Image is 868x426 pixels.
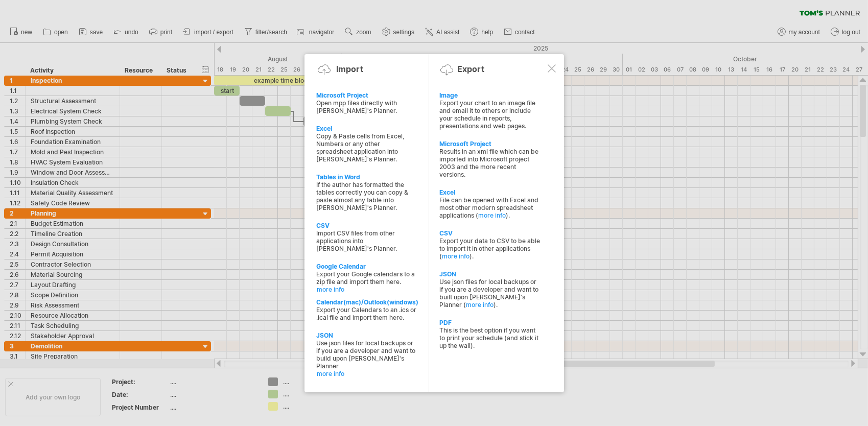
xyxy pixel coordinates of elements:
[439,188,541,196] div: Excel
[439,140,541,148] div: Microsoft Project
[439,99,541,130] div: Export your chart to an image file and email it to others or include your schedule in reports, pr...
[439,319,541,326] div: PDF
[478,211,506,219] a: more info
[439,148,541,178] div: Results in an xml file which can be imported into Microsoft project 2003 and the more recent vers...
[317,132,418,163] div: Copy & Paste cells from Excel, Numbers or any other spreadsheet application into [PERSON_NAME]'s ...
[337,64,364,74] div: Import
[317,181,418,211] div: If the author has formatted the tables correctly you can copy & paste almost any table into [PERS...
[442,252,470,260] a: more info
[439,91,541,99] div: Image
[317,370,418,377] a: more info
[317,125,418,132] div: Excel
[439,270,541,278] div: JSON
[317,286,418,293] a: more info
[439,237,541,260] div: Export your data to CSV to be able to import it in other applications ( ).
[439,196,541,219] div: File can be opened with Excel and most other modern spreadsheet applications ( ).
[466,301,494,309] a: more info
[439,278,541,309] div: Use json files for local backups or if you are a developer and want to built upon [PERSON_NAME]'s...
[439,326,541,349] div: This is the best option if you want to print your schedule (and stick it up the wall).
[317,173,418,181] div: Tables in Word
[439,229,541,237] div: CSV
[458,64,485,74] div: Export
